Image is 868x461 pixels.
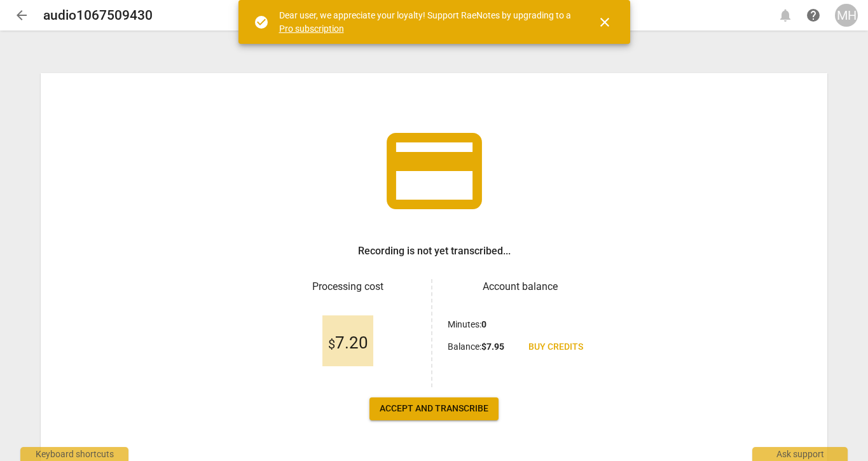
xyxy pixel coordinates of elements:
[369,397,499,420] button: Accept and transcribe
[279,9,574,35] div: Dear user, we appreciate your loyalty! Support RaeNotes by upgrading to a
[279,24,344,34] a: Pro subscription
[275,279,421,294] h3: Processing cost
[14,8,29,23] span: arrow_back
[448,340,504,354] p: Balance :
[528,341,583,354] span: Buy credits
[20,447,128,461] div: Keyboard shortcuts
[835,4,858,27] button: MH
[448,318,486,331] p: Minutes :
[806,8,821,23] span: help
[380,403,488,415] span: Accept and transcribe
[589,7,620,38] button: Close
[802,4,825,27] a: Help
[328,334,368,353] span: 7.20
[328,336,335,352] span: $
[597,15,612,30] span: close
[448,279,593,294] h3: Account balance
[358,244,511,259] h3: Recording is not yet transcribed...
[481,341,504,352] b: $ 7.95
[254,15,269,30] span: check_circle
[481,319,486,329] b: 0
[43,8,153,24] h2: audio1067509430
[518,336,593,359] a: Buy credits
[752,447,848,461] div: Ask support
[377,114,492,228] span: credit_card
